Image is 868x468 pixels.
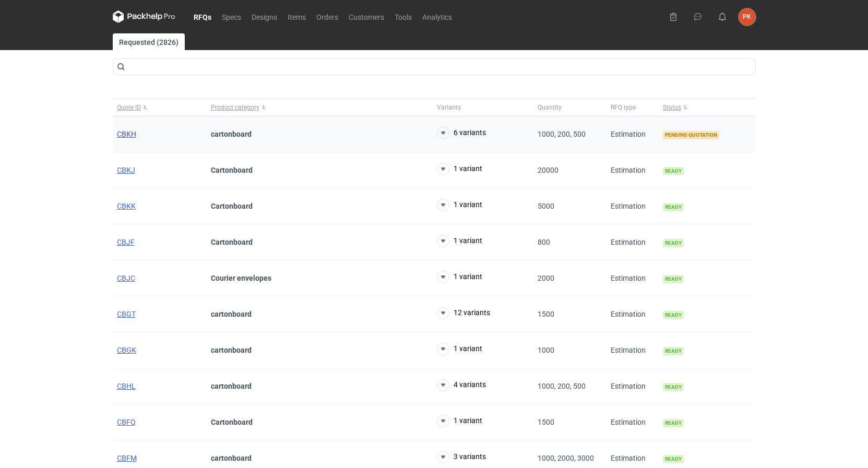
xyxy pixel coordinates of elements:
span: Ready [663,455,684,463]
svg: Packhelp Pro [113,10,175,23]
div: Estimation [607,260,659,296]
a: CBJF [117,238,135,246]
span: 1500 [538,310,554,318]
a: Orders [311,10,343,23]
span: Ready [663,347,684,355]
a: CBGK [117,346,136,354]
a: CBKK [117,202,136,210]
strong: cartonboard [211,382,252,390]
button: Product category [207,99,433,116]
span: RFQ type [611,103,636,112]
span: Ready [663,383,684,391]
strong: Cartonboard [211,202,253,210]
button: 1 variant [437,415,482,427]
div: Paulina Kempara [739,8,756,26]
strong: Courier envelopes [211,274,271,282]
span: Ready [663,239,684,247]
span: Ready [663,419,684,427]
a: CBHL [117,382,136,390]
span: 1500 [538,418,554,426]
span: 5000 [538,202,554,210]
span: Pending quotation [663,131,719,139]
span: Product category [211,103,259,112]
strong: Cartonboard [211,238,253,246]
div: Estimation [607,152,659,188]
a: Tools [389,10,417,23]
strong: Cartonboard [211,418,253,426]
strong: cartonboard [211,130,252,138]
a: CBJC [117,274,135,282]
div: Estimation [607,368,659,404]
button: 1 variant [437,271,482,283]
div: Estimation [607,404,659,440]
span: Ready [663,167,684,175]
a: Specs [217,10,246,23]
button: 1 variant [437,235,482,247]
strong: cartonboard [211,454,252,462]
a: Designs [246,10,282,23]
span: Quantity [538,103,562,112]
strong: Cartonboard [211,166,253,174]
a: CBFM [117,454,137,462]
button: Status [659,99,753,116]
strong: cartonboard [211,346,252,354]
button: 1 variant [437,199,482,211]
div: Estimation [607,188,659,224]
span: 2000 [538,274,554,282]
strong: cartonboard [211,310,252,318]
a: CBGT [117,310,136,318]
a: Customers [343,10,389,23]
span: 1000, 200, 500 [538,382,586,390]
div: Estimation [607,224,659,260]
span: Status [663,103,681,112]
span: Ready [663,275,684,283]
span: Variants [437,103,461,112]
button: 6 variants [437,127,486,139]
button: 4 variants [437,379,486,391]
span: Quote ID [117,103,141,112]
a: CBKH [117,130,136,138]
span: Ready [663,203,684,211]
a: RFQs [188,10,217,23]
div: Estimation [607,116,659,152]
button: 12 variants [437,307,490,319]
span: 1000, 2000, 3000 [538,454,594,462]
button: PK [739,8,756,26]
button: 1 variant [437,343,482,355]
button: 3 variants [437,451,486,463]
span: 20000 [538,166,558,174]
span: Ready [663,311,684,319]
button: 1 variant [437,163,482,175]
span: 1000 [538,346,554,354]
a: Items [282,10,311,23]
a: CBKJ [117,166,135,174]
a: Requested (2826) [113,33,185,50]
div: Estimation [607,332,659,368]
span: 1000, 200, 500 [538,130,586,138]
a: Analytics [417,10,457,23]
button: Quote ID [113,99,207,116]
a: CBFQ [117,418,136,426]
div: Estimation [607,296,659,332]
span: 800 [538,238,550,246]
